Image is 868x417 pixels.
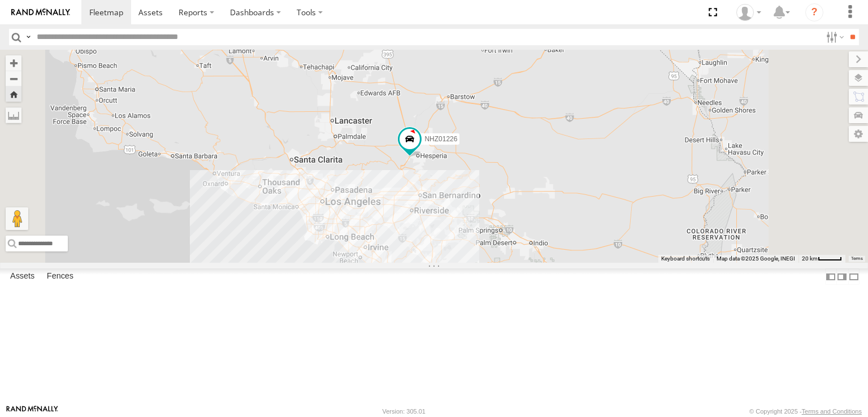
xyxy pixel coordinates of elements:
label: Search Query [24,29,33,45]
a: Terms and Conditions [802,408,862,415]
label: Dock Summary Table to the Right [836,268,848,285]
label: Dock Summary Table to the Left [825,268,836,285]
label: Search Filter Options [822,29,846,45]
div: Zulema McIntosch [732,4,765,21]
button: Zoom Home [6,86,21,102]
button: Zoom out [6,71,21,86]
div: © Copyright 2025 - [749,408,862,415]
label: Hide Summary Table [848,268,860,285]
span: 20 km [802,255,818,262]
button: Drag Pegman onto the map to open Street View [6,207,28,230]
img: rand-logo.svg [11,8,70,16]
button: Map Scale: 20 km per 39 pixels [798,255,845,263]
a: Visit our Website [6,406,58,417]
a: Terms [851,256,863,260]
div: Version: 305.01 [383,408,426,415]
i: ? [805,3,823,21]
label: Measure [6,107,21,123]
span: NHZ01226 [424,134,457,142]
button: Keyboard shortcuts [661,255,710,263]
span: Map data ©2025 Google, INEGI [717,255,795,262]
label: Map Settings [849,126,868,142]
label: Assets [5,269,40,285]
button: Zoom in [6,55,21,71]
label: Fences [41,269,79,285]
